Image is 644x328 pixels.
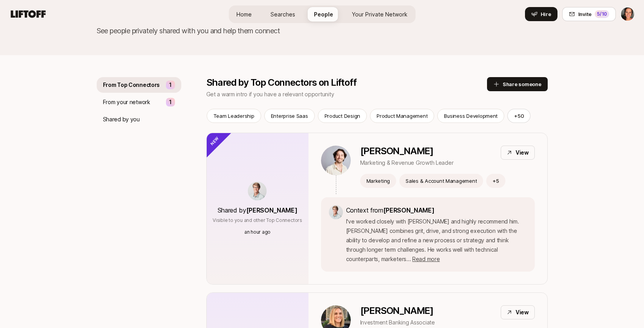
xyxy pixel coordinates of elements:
[366,177,390,185] p: Marketing
[206,133,548,285] a: Shared by[PERSON_NAME]Visible to you and other Top Connectorsan hour ago[PERSON_NAME]Marketing & ...
[541,10,551,18] span: Hire
[516,308,529,317] p: View
[271,11,295,18] span: Searches
[236,11,252,18] span: Home
[213,112,254,120] p: Team Leadership
[321,146,351,175] img: eaf400a9_754c_4e56_acc7_78e7ec397112.jpg
[412,256,440,262] span: Read more
[486,174,505,188] button: +5
[444,112,498,120] p: Business Development
[346,7,414,22] a: Your Private Network
[383,206,435,214] span: [PERSON_NAME]
[360,305,435,316] p: [PERSON_NAME]
[346,205,527,215] p: Context from
[103,80,160,90] p: From Top Connectors
[103,97,150,107] p: From your network
[360,146,454,157] p: [PERSON_NAME]
[218,205,298,215] p: Shared by
[406,177,477,185] p: Sales & Account Management
[507,109,530,123] button: +50
[487,77,548,91] button: Share someone
[352,11,408,18] span: Your Private Network
[325,112,360,120] p: Product Design
[230,7,258,22] a: Home
[206,90,487,99] p: Get a warm intro if you have a relevant opportunity
[246,206,298,214] span: [PERSON_NAME]
[621,7,634,21] img: Lia Siebert
[360,158,454,168] p: Marketing & Revenue Growth Leader
[206,77,487,88] p: Shared by Top Connectors on Liftoff
[97,25,548,36] p: See people privately shared with you and help them connect
[595,10,609,18] div: 5 /10
[346,217,527,264] p: I've worked closely with [PERSON_NAME] and highly recommend him. [PERSON_NAME] combines grit, dri...
[314,11,333,18] span: People
[562,7,616,21] button: Invite5/10
[377,112,428,120] p: Product Management
[103,115,140,124] p: Shared by you
[621,7,635,21] button: Lia Siebert
[169,80,172,90] p: 1
[516,148,529,157] p: View
[308,7,339,22] a: People
[169,97,172,107] p: 1
[244,229,271,236] p: an hour ago
[248,182,267,200] img: a24d8b60_38b7_44bc_9459_9cd861be1c31.jfif
[193,120,232,159] div: New
[360,318,435,327] p: Investment Banking Associate
[271,112,308,120] p: Enterprise Saas
[213,217,302,224] p: Visible to you and other Top Connectors
[264,7,301,22] a: Searches
[525,7,557,21] button: Hire
[329,205,343,219] img: a24d8b60_38b7_44bc_9459_9cd861be1c31.jfif
[578,10,592,18] span: Invite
